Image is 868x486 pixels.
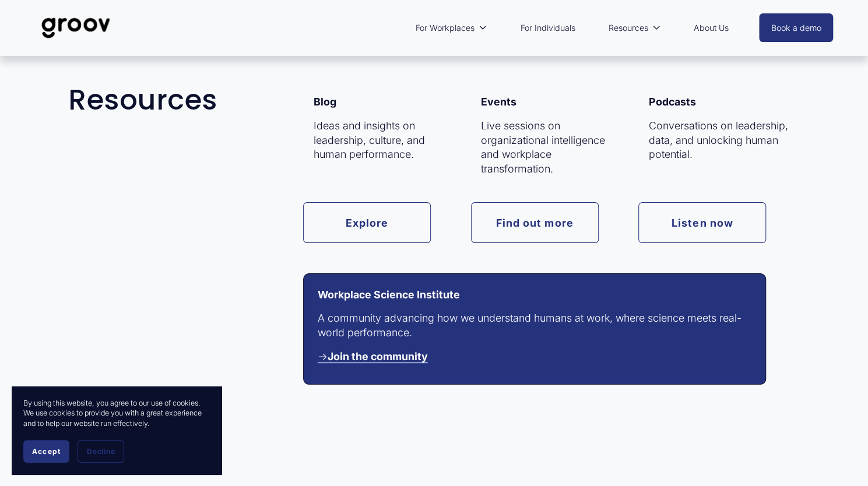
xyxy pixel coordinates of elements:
button: Decline [78,440,124,463]
span: Resources [609,20,648,36]
img: Groov | Unlock Human Potential at Work and in Life [35,9,117,47]
strong: Events [481,96,516,108]
p: Conversations on leadership, data, and unlocking human potential. [649,119,790,163]
p: By using this website, you agree to our use of cookies. We use cookies to provide you with a grea... [23,398,210,428]
a: For Individuals [514,15,581,41]
span: Decline [87,447,115,456]
p: Ideas and insights on leadership, culture, and human performance. [313,119,454,163]
strong: Podcasts [649,96,696,108]
span: Accept [32,447,61,456]
button: Accept [23,440,69,463]
a: Book a demo [759,13,834,42]
a: Find out more [471,202,599,243]
a: folder dropdown [603,15,666,41]
a: folder dropdown [410,15,493,41]
h2: Resources [68,84,330,116]
span: For Workplaces [416,20,475,36]
section: Cookie banner [12,386,222,474]
span: A community advancing how we understand humans at work, where science meets real-world performance. [318,312,742,339]
span: → [318,350,428,362]
a: →Join the community [318,350,428,362]
a: Listen now [638,202,766,243]
p: Live sessions on organizational intelligence and workplace transformation. [481,119,622,177]
a: About Us [688,15,735,41]
strong: Workplace Science Institute [318,288,460,301]
a: Explore [303,202,431,243]
strong: Join the community [328,350,428,362]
